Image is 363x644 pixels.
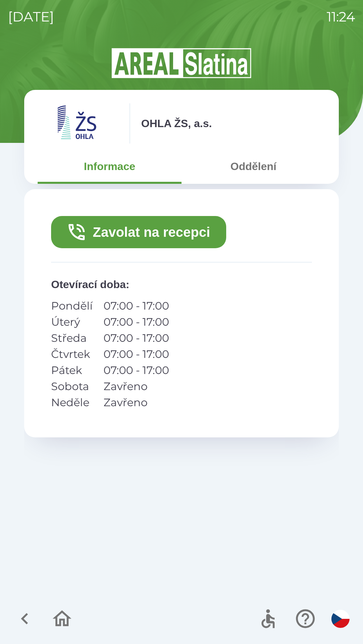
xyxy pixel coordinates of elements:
[331,610,350,628] img: cs flag
[104,314,169,330] p: 07:00 - 17:00
[51,330,93,346] p: Středa
[327,7,355,27] p: 11:24
[38,154,182,178] button: Informace
[8,7,54,27] p: [DATE]
[104,362,169,378] p: 07:00 - 17:00
[51,298,93,314] p: Pondělí
[51,394,93,411] p: Neděle
[51,378,93,394] p: Sobota
[104,394,169,411] p: Zavřeno
[141,115,212,131] p: OHLA ŽS, a.s.
[104,346,169,362] p: 07:00 - 17:00
[51,346,93,362] p: Čtvrtek
[38,103,118,144] img: 95230cbc-907d-4dce-b6ee-20bf32430970.png
[182,154,325,178] button: Oddělení
[51,314,93,330] p: Úterý
[104,298,169,314] p: 07:00 - 17:00
[51,276,312,292] p: Otevírací doba :
[51,216,226,248] button: Zavolat na recepci
[51,362,93,378] p: Pátek
[104,330,169,346] p: 07:00 - 17:00
[24,47,339,79] img: Logo
[104,378,169,394] p: Zavřeno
